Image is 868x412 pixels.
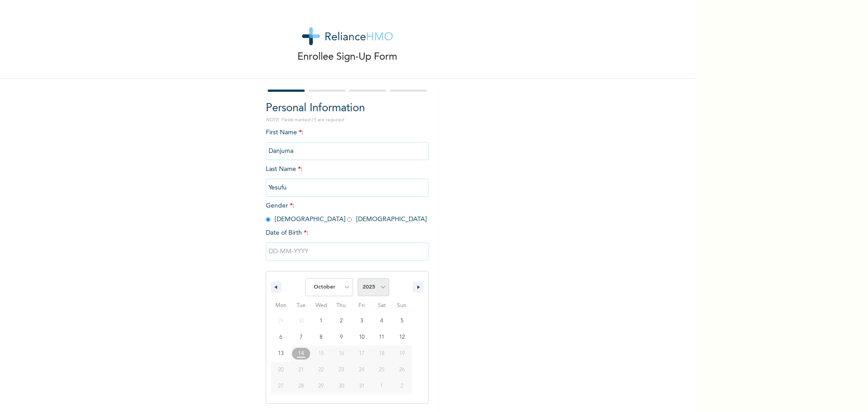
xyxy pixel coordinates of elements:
[311,378,331,394] button: 29
[271,378,291,394] button: 27
[271,362,291,378] button: 20
[279,329,282,346] span: 6
[266,228,308,238] span: Date of Birth :
[311,313,331,329] button: 1
[392,346,412,362] button: 19
[278,362,283,378] span: 20
[399,346,405,362] span: 19
[266,100,429,117] h2: Personal Information
[392,298,412,313] span: Sun
[392,329,412,346] button: 12
[392,313,412,329] button: 5
[291,346,311,362] button: 14
[311,329,331,346] button: 8
[359,378,364,394] span: 31
[372,329,392,346] button: 11
[359,346,364,362] span: 17
[298,362,304,378] span: 21
[359,329,364,346] span: 10
[298,378,304,394] span: 28
[380,313,383,329] span: 4
[372,362,392,378] button: 25
[331,313,352,329] button: 2
[311,362,331,378] button: 22
[302,27,393,45] img: logo
[298,346,304,362] span: 14
[351,329,372,346] button: 10
[300,329,302,346] span: 7
[311,298,331,313] span: Wed
[399,362,405,378] span: 26
[271,346,291,362] button: 13
[278,346,283,362] span: 13
[359,362,364,378] span: 24
[291,362,311,378] button: 21
[379,362,384,378] span: 25
[331,346,352,362] button: 16
[311,346,331,362] button: 15
[291,329,311,346] button: 7
[271,298,291,313] span: Mon
[266,129,429,154] span: First Name :
[340,329,343,346] span: 9
[266,242,429,260] input: DD-MM-YYYY
[372,313,392,329] button: 4
[318,362,324,378] span: 22
[340,313,343,329] span: 2
[339,346,344,362] span: 16
[339,378,344,394] span: 30
[399,329,405,346] span: 12
[278,378,283,394] span: 27
[271,329,291,346] button: 6
[297,50,397,65] p: Enrollee Sign-Up Form
[266,166,429,191] span: Last Name :
[379,346,384,362] span: 18
[351,313,372,329] button: 3
[331,378,352,394] button: 30
[266,117,429,123] p: NOTE: Fields marked (*) are required
[360,313,363,329] span: 3
[266,179,429,197] input: Enter your last name
[372,298,392,313] span: Sat
[351,378,372,394] button: 31
[339,362,344,378] span: 23
[392,362,412,378] button: 26
[320,313,322,329] span: 1
[401,313,403,329] span: 5
[318,346,324,362] span: 15
[291,298,311,313] span: Tue
[331,329,352,346] button: 9
[379,329,384,346] span: 11
[351,346,372,362] button: 17
[372,346,392,362] button: 18
[291,378,311,394] button: 28
[331,298,352,313] span: Thu
[351,298,372,313] span: Fri
[320,329,322,346] span: 8
[318,378,324,394] span: 29
[266,142,429,160] input: Enter your first name
[331,362,352,378] button: 23
[266,203,427,223] span: Gender : [DEMOGRAPHIC_DATA] [DEMOGRAPHIC_DATA]
[351,362,372,378] button: 24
